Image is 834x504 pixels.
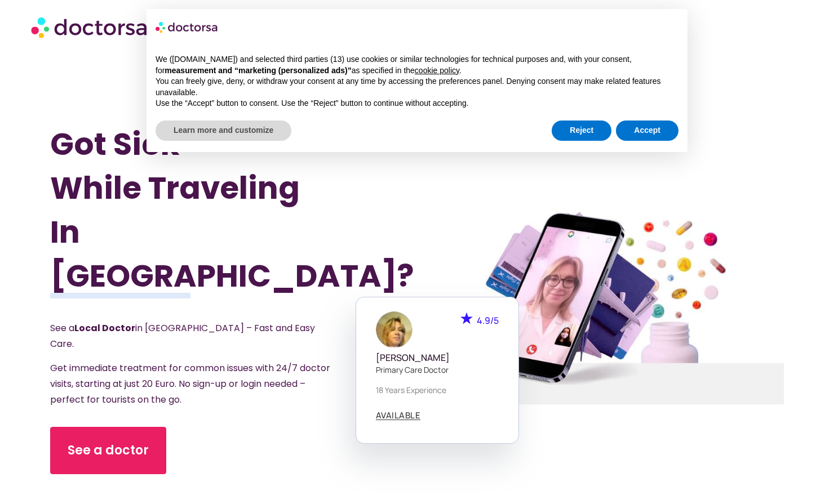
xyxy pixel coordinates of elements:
[415,66,459,75] a: cookie policy
[616,121,678,141] button: Accept
[165,66,351,75] strong: measurement and “marketing (personalized ads)”
[68,441,149,460] span: See a doctor
[156,54,678,76] p: We ([DOMAIN_NAME]) and selected third parties (13) use cookies or similar technologies for techni...
[50,362,330,406] span: Get immediate treatment for common issues with 24/7 doctor visits, starting at just 20 Euro. No s...
[552,121,611,141] button: Reject
[376,364,499,376] p: Primary care doctor
[74,322,135,334] strong: Local Doctor
[50,122,362,298] h1: Got Sick While Traveling In [GEOGRAPHIC_DATA]?
[477,314,499,327] span: 4.9/5
[156,121,291,141] button: Learn more and customize
[156,98,678,109] p: Use the “Accept” button to consent. Use the “Reject” button to continue without accepting.
[376,411,421,420] a: AVAILABLE
[376,353,499,363] h5: [PERSON_NAME]
[50,427,166,474] a: See a doctor
[376,411,421,420] span: AVAILABLE
[50,322,315,350] span: See a in [GEOGRAPHIC_DATA] – Fast and Easy Care.
[376,384,499,396] p: 18 years experience
[156,76,678,98] p: You can freely give, deny, or withdraw your consent at any time by accessing the preferences pane...
[156,18,219,36] img: logo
